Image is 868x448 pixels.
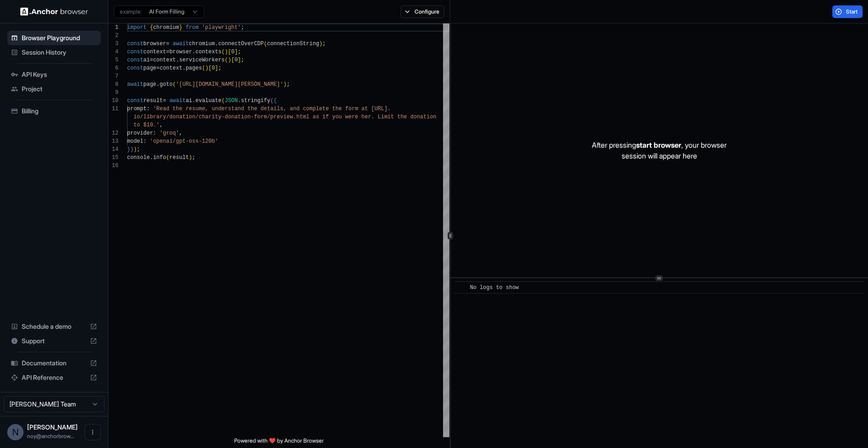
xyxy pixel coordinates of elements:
span: } [179,24,182,31]
span: to $10.' [133,122,160,128]
div: Browser Playground [7,31,101,45]
span: ; [241,57,244,63]
span: ) [130,146,133,153]
span: evaluate [195,98,222,104]
span: Powered with ❤️ by Anchor Browser [234,437,324,448]
span: ) [189,154,192,161]
span: contexts [195,49,222,55]
div: N [7,424,24,440]
span: 0 [231,49,234,55]
span: = [166,41,169,47]
span: chromium [153,24,179,31]
span: example: [120,8,142,15]
span: ​ [459,283,463,292]
span: Start [846,8,859,15]
span: context [143,49,166,55]
span: ) [225,49,228,55]
span: result [143,98,163,104]
span: 'Read the resume, understand the details, and comp [153,106,316,112]
span: io/library/donation/charity-donation-form/preview. [133,114,296,120]
span: Project [22,84,97,93]
span: 'openai/gpt-oss-120b' [150,138,218,145]
span: browser [143,41,166,47]
span: const [127,57,143,63]
span: connectOverCDP [218,41,264,47]
img: Anchor Logo [20,7,88,16]
div: API Reference [7,370,101,385]
span: ( [222,98,225,104]
span: : [143,138,146,145]
span: . [176,57,179,63]
div: 13 [108,137,118,145]
p: After pressing , your browser session will appear here [592,140,726,161]
span: const [127,41,143,47]
button: Configure [401,5,444,18]
span: Schedule a demo [22,322,86,331]
span: Browser Playground [22,33,97,42]
span: No logs to show [470,285,519,291]
span: . [192,98,195,104]
div: 3 [108,40,118,48]
span: browser [170,49,192,55]
span: [ [208,65,212,71]
span: . [150,154,153,161]
span: page [143,65,156,71]
button: Open menu [85,424,101,440]
span: 'playwright' [202,24,241,31]
div: API Keys [7,67,101,82]
span: info [153,154,166,161]
span: : [153,130,156,136]
span: prompt [127,106,146,112]
span: lete the form at [URL]. [316,106,391,112]
div: Project [7,82,101,96]
div: 14 [108,145,118,154]
span: connectionString [267,41,319,47]
span: ( [173,81,176,88]
span: context [153,57,176,63]
div: 6 [108,64,118,72]
span: console [127,154,150,161]
span: pages [186,65,202,71]
span: model [127,138,143,145]
span: context [160,65,182,71]
span: ; [137,146,140,153]
span: : [146,106,150,112]
span: ) [133,146,137,153]
span: API Keys [22,70,97,79]
span: ; [218,65,222,71]
span: = [166,49,169,55]
span: 0 [235,57,238,63]
div: 16 [108,162,118,170]
span: ai [143,57,150,63]
span: ) [205,65,208,71]
div: 9 [108,89,118,97]
span: Noy Meir [27,423,78,431]
div: Session History [7,45,101,60]
span: Documentation [22,359,86,368]
span: noy@anchorbrowser.io [27,433,74,439]
span: { [150,24,153,31]
div: 5 [108,56,118,64]
span: ] [235,49,238,55]
span: ; [241,24,244,31]
span: ( [166,154,169,161]
span: html as if you were her. Limit the donation [296,114,436,120]
span: ( [202,65,205,71]
span: const [127,65,143,71]
span: ( [264,41,267,47]
div: 7 [108,72,118,80]
span: 0 [212,65,215,71]
span: . [156,81,160,88]
span: . [182,65,185,71]
span: ) [228,57,231,63]
div: 8 [108,80,118,89]
span: ( [225,57,228,63]
span: = [163,98,166,104]
span: result [170,154,189,161]
div: 2 [108,32,118,40]
span: ] [238,57,241,63]
span: await [127,81,143,88]
span: Billing [22,107,97,116]
span: stringify [241,98,270,104]
div: Support [7,334,101,348]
